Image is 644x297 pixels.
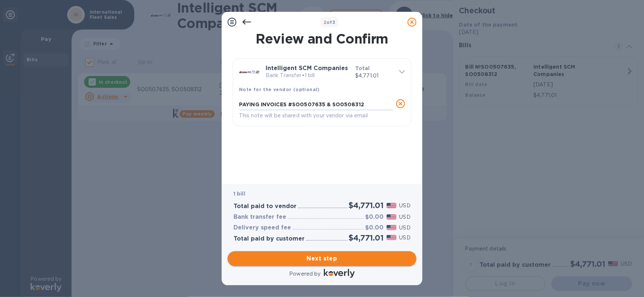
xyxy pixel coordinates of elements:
[289,270,321,278] p: Powered by
[323,20,336,25] b: of 3
[387,203,397,208] img: USD
[399,213,411,221] p: USD
[355,65,370,71] b: Total
[233,191,245,197] b: 1 bill
[266,65,348,72] b: Intelligent SCM Companies
[399,224,411,232] p: USD
[233,224,291,231] h3: Delivery speed fee
[266,72,349,79] p: Bank Transfer • 1 bill
[387,225,397,230] img: USD
[387,214,397,220] img: USD
[323,20,326,25] span: 2
[233,214,286,221] h3: Bank transfer fee
[228,251,416,266] button: Next step
[239,111,393,120] p: This note will be shared with your vendor via email
[239,87,320,92] b: Note for the vendor (optional)
[349,201,384,210] h2: $4,771.01
[233,254,411,263] span: Next step
[365,214,384,221] h3: $0.00
[239,65,405,120] div: Intelligent SCM CompaniesBank Transfer•1 billTotal$4,771.01Note for the vendor (optional)PAYING I...
[231,31,413,46] h1: Review and Confirm
[399,234,411,242] p: USD
[355,72,393,80] p: $4,771.01
[365,224,384,231] h3: $0.00
[387,235,397,240] img: USD
[349,233,384,242] h2: $4,771.01
[324,269,355,278] img: Logo
[399,202,411,210] p: USD
[233,203,297,210] h3: Total paid to vendor
[239,101,393,108] textarea: PAYING INVOICES #SO0507635 & SO0508312
[233,235,305,242] h3: Total paid by customer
